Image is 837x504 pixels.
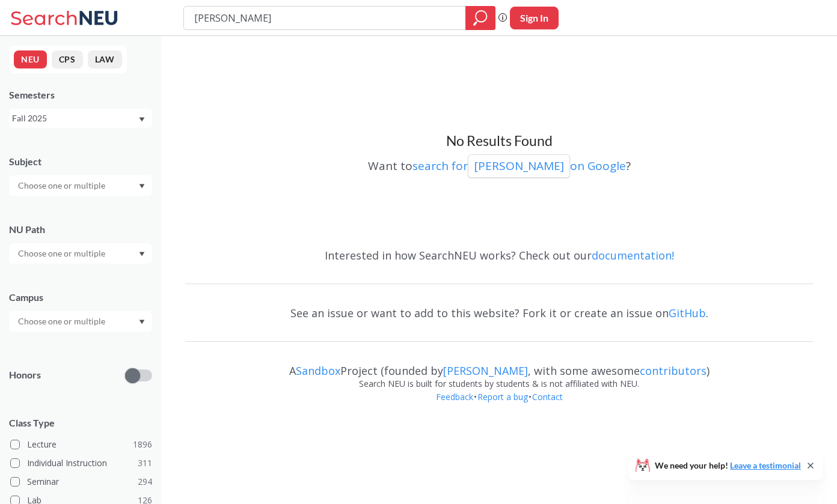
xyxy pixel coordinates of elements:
[9,291,152,304] div: Campus
[655,461,801,470] span: We need your help!
[477,391,529,402] a: Report a bug
[9,175,152,196] div: Dropdown arrow
[730,460,801,470] a: Leave a testimonial
[185,390,813,422] div: • •
[12,246,113,261] input: Choose one or multiple
[139,252,145,257] svg: Dropdown arrow
[88,50,122,68] button: LAW
[185,150,813,178] div: Want to ?
[9,311,152,332] div: Dropdown arrow
[193,8,457,28] input: Class, professor, course number, "phrase"
[9,223,152,236] div: NU Path
[12,178,113,193] input: Choose one or multiple
[138,475,152,488] span: 294
[10,455,152,471] label: Individual Instruction
[185,132,813,150] h3: No Results Found
[185,238,813,273] div: Interested in how SearchNEU works? Check out our
[12,314,113,329] input: Choose one or multiple
[9,88,152,102] div: Semesters
[474,158,564,174] p: [PERSON_NAME]
[435,391,474,402] a: Feedback
[9,155,152,168] div: Subject
[510,7,559,29] button: Sign In
[12,112,138,125] div: Fall 2025
[185,353,813,377] div: A Project (founded by , with some awesome )
[10,437,152,452] label: Lecture
[52,50,83,68] button: CPS
[138,457,152,470] span: 311
[139,184,145,189] svg: Dropdown arrow
[412,158,626,174] a: search for[PERSON_NAME]on Google
[185,296,813,330] div: See an issue or want to add to this website? Fork it or create an issue on .
[592,248,674,263] a: documentation!
[9,416,152,430] span: Class Type
[532,391,563,402] a: Contact
[9,368,41,382] p: Honors
[296,363,340,378] a: Sandbox
[443,363,528,378] a: [PERSON_NAME]
[9,243,152,264] div: Dropdown arrow
[185,377,813,390] div: Search NEU is built for students by students & is not affiliated with NEU.
[139,117,145,122] svg: Dropdown arrow
[14,50,47,68] button: NEU
[133,438,152,451] span: 1896
[669,306,706,320] a: GitHub
[139,320,145,324] svg: Dropdown arrow
[10,474,152,490] label: Seminar
[465,6,495,30] div: magnifying glass
[473,10,488,26] svg: magnifying glass
[640,363,707,378] a: contributors
[9,109,152,128] div: Fall 2025Dropdown arrow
